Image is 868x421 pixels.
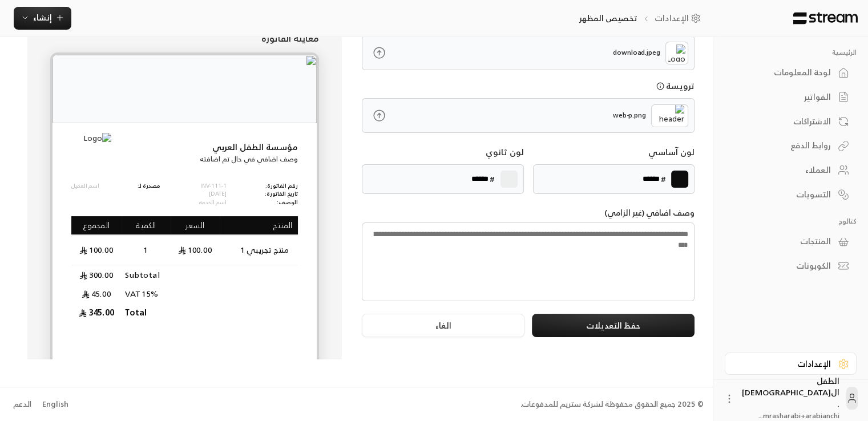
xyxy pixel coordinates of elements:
[739,140,831,151] div: روابط الدفع
[739,116,831,127] div: الاشتراكات
[265,199,298,207] p: الوصف:
[739,260,831,272] div: الكوبونات
[200,153,298,164] p: وصف اضافي في حال تم اضافته
[739,236,831,247] div: المنتجات
[265,182,298,191] p: رقم الفاتورة:
[71,182,99,191] p: اسم العميل
[486,146,524,159] p: لون ثانوي
[14,7,71,30] button: إنشاء
[199,190,227,199] p: [DATE]
[725,217,857,226] p: كتالوج
[122,284,171,303] td: VAT 15%
[579,13,637,24] p: تخصيص المظهر
[71,216,122,236] th: المجموع
[725,255,857,277] a: الكوبونات
[532,314,695,337] button: حفظ التعديلات
[33,10,52,25] span: إنشاء
[199,199,227,207] p: اسم الخدمة
[50,31,318,45] p: معاينة الفاتورة
[792,12,859,25] img: Logo
[265,190,298,199] p: تاريخ الفاتورة:
[171,216,220,236] th: السعر
[9,394,35,415] a: الدعم
[71,265,122,284] td: 300.00
[725,353,857,375] a: الإعدادات
[725,86,857,108] a: الفواتير
[71,284,122,303] td: 45.00
[220,216,298,236] th: المنتج
[84,133,111,144] img: Logo
[648,146,695,159] p: لون آساسي
[138,182,160,191] p: مصدرة لـ:
[613,111,646,120] p: web-p.png
[122,216,171,236] th: الكمية
[220,235,298,265] td: منتج تجريبي 1
[739,67,831,78] div: لوحة المعلومات
[490,173,495,185] p: #
[666,80,695,92] p: ترويسة
[362,314,524,337] button: الغاء
[613,48,660,58] p: download.jpeg
[200,141,298,153] p: مؤسسة الطفل العربي
[656,82,664,90] svg: يجب أن يكون حجم الشعار اقل من 1MB, الملفات المقبولة هيا PNG و JPG
[171,235,220,265] td: 100.00
[742,375,839,421] div: الطفل ال[DEMOGRAPHIC_DATA] .
[739,189,831,200] div: التسويات
[725,135,857,157] a: روابط الدفع
[725,230,857,253] a: المنتجات
[739,358,831,370] div: الإعدادات
[725,48,857,57] p: الرئيسية
[668,44,685,62] img: Logo
[71,303,122,322] td: 345.00
[520,399,704,410] div: © 2025 جميع الحقوق محفوظة لشركة ستريم للمدفوعات.
[122,303,171,322] td: Total
[739,164,831,176] div: العملاء
[71,235,122,265] td: 100.00
[739,91,831,103] div: الفواتير
[140,244,152,256] span: 1
[53,55,316,123] img: a8a9b831-d674-43ee-992c-17f4c63e814f
[725,62,857,84] a: لوحة المعلومات
[42,399,68,410] div: English
[655,13,705,24] a: الإعدادات
[725,159,857,181] a: العملاء
[661,173,666,185] p: #
[725,183,857,205] a: التسويات
[71,216,298,322] table: Products Preview
[656,104,684,127] img: header
[122,265,171,284] td: Subtotal
[579,13,704,24] nav: breadcrumb
[362,207,695,218] p: وصف اضافي (غير الزامي)
[199,182,227,191] p: INV-111-1
[725,110,857,132] a: الاشتراكات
